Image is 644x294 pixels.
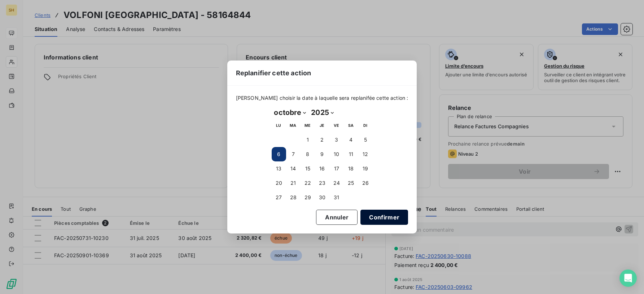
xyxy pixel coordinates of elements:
th: vendredi [329,118,344,133]
button: 3 [329,133,344,147]
button: 27 [272,190,286,205]
button: 12 [358,147,373,161]
button: 26 [358,176,373,190]
th: dimanche [358,118,373,133]
button: Confirmer [360,210,408,225]
button: 24 [329,176,344,190]
th: mardi [286,118,301,133]
button: 17 [329,161,344,176]
button: 22 [301,176,315,190]
button: 21 [286,176,301,190]
button: 30 [315,190,329,205]
button: 25 [344,176,358,190]
button: 28 [286,190,301,205]
button: 31 [329,190,344,205]
button: 15 [301,161,315,176]
th: samedi [344,118,358,133]
th: mercredi [301,118,315,133]
button: 16 [315,161,329,176]
button: 10 [329,147,344,161]
button: 9 [315,147,329,161]
span: [PERSON_NAME] choisir la date à laquelle sera replanifée cette action : [236,94,408,102]
button: 20 [272,176,286,190]
button: 8 [301,147,315,161]
button: 18 [344,161,358,176]
button: 7 [286,147,301,161]
button: 1 [301,133,315,147]
button: 2 [315,133,329,147]
button: 5 [358,133,373,147]
button: Annuler [316,210,358,225]
span: Replanifier cette action [236,68,311,78]
button: 23 [315,176,329,190]
button: 14 [286,161,301,176]
button: 11 [344,147,358,161]
button: 4 [344,133,358,147]
button: 29 [301,190,315,205]
th: jeudi [315,118,329,133]
div: Open Intercom Messenger [619,269,637,287]
button: 6 [272,147,286,161]
th: lundi [272,118,286,133]
button: 13 [272,161,286,176]
button: 19 [358,161,373,176]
